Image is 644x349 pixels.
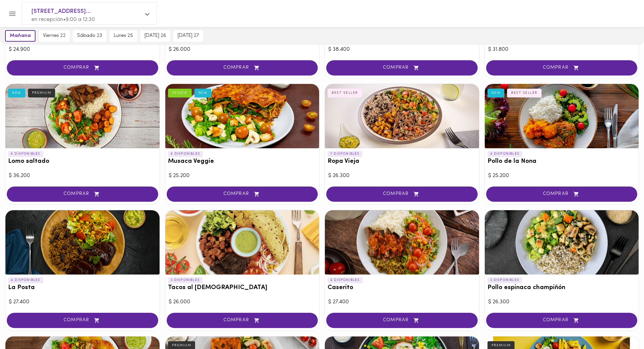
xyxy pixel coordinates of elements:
button: COMPRAR [326,187,478,202]
div: $ 25.200 [169,172,316,180]
h3: La Posta [8,284,157,291]
div: $ 26.300 [328,172,476,180]
div: Pollo de la Nona [485,84,639,148]
p: 4 DISPONIBLES [487,151,523,157]
div: NEW [487,89,505,97]
h3: Tacos al [DEMOGRAPHIC_DATA] [168,284,317,291]
span: en recepción • 9:00 a 12:30 [31,17,95,22]
button: COMPRAR [486,60,638,75]
button: COMPRAR [486,313,638,328]
div: $ 26.000 [169,46,316,53]
div: $ 26.000 [169,298,316,306]
span: COMPRAR [495,65,629,71]
button: [DATE] 26 [140,30,170,42]
button: lunes 25 [110,30,137,42]
span: COMPRAR [495,191,629,197]
iframe: Messagebird Livechat Widget [605,310,637,342]
h3: Ropa Vieja [328,158,476,165]
div: La Posta [5,210,160,275]
p: 6 DISPONIBLES [8,151,43,157]
h3: Pollo de la Nona [487,158,636,165]
div: Tacos al Pastor [165,210,319,275]
div: $ 36.200 [9,172,156,180]
span: COMPRAR [175,65,310,71]
span: COMPRAR [335,318,469,323]
button: COMPRAR [326,313,478,328]
button: viernes 22 [39,30,70,42]
div: Ropa Vieja [325,84,479,148]
h3: Musaca Veggie [168,158,317,165]
span: sábado 23 [77,33,102,39]
div: $ 26.300 [488,298,636,306]
button: COMPRAR [167,187,318,202]
div: VEGGIE [168,89,192,97]
span: [DATE] 27 [177,33,199,39]
button: mañana [5,30,35,42]
div: Lomo saltado [5,84,160,148]
div: $ 27.400 [9,298,156,306]
span: mañana [10,33,31,39]
p: 3 DISPONIBLES [487,277,522,283]
div: Caserito [325,210,479,275]
div: BEST SELLER [328,89,362,97]
div: Musaca Veggie [165,84,319,148]
span: COMPRAR [335,191,469,197]
div: $ 24.900 [9,46,156,53]
button: Menu [4,5,21,22]
button: COMPRAR [486,187,638,202]
p: 3 DISPONIBLES [168,277,203,283]
span: viernes 22 [43,33,66,39]
p: 4 DISPONIBLES [328,277,363,283]
p: 7 DISPONIBLES [328,151,362,157]
button: COMPRAR [7,60,158,75]
span: COMPRAR [15,191,150,197]
button: COMPRAR [326,60,478,75]
span: COMPRAR [15,318,150,323]
h3: Lomo saltado [8,158,157,165]
div: $ 38.400 [328,46,476,53]
div: $ 27.400 [328,298,476,306]
span: [STREET_ADDRESS]... [31,7,140,16]
div: $ 31.800 [488,46,636,53]
p: 4 DISPONIBLES [8,277,43,283]
div: NEW [194,89,212,97]
p: 6 DISPONIBLES [168,151,203,157]
button: COMPRAR [7,187,158,202]
span: COMPRAR [495,318,629,323]
span: COMPRAR [175,318,310,323]
button: COMPRAR [7,313,158,328]
div: NEW [8,89,25,97]
button: sábado 23 [73,30,106,42]
h3: Pollo espinaca champiñón [487,284,636,291]
div: BEST SELLER [507,89,542,97]
h3: Caserito [328,284,476,291]
button: COMPRAR [167,313,318,328]
button: COMPRAR [167,60,318,75]
span: [DATE] 26 [144,33,166,39]
span: COMPRAR [175,191,310,197]
span: COMPRAR [335,65,469,71]
div: Pollo espinaca champiñón [485,210,639,275]
div: PREMIUM [28,89,55,97]
span: lunes 25 [114,33,133,39]
button: [DATE] 27 [173,30,203,42]
div: $ 25.200 [488,172,636,180]
span: COMPRAR [15,65,150,71]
